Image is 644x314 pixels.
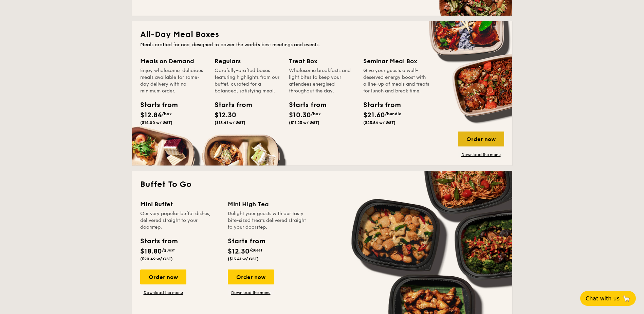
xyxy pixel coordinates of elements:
div: Regulars [215,56,281,66]
button: Chat with us🦙 [580,291,636,306]
div: Delight your guests with our tasty bite-sized treats delivered straight to your doorstep. [228,210,307,231]
span: $12.30 [215,111,236,119]
span: ($20.49 w/ GST) [140,257,173,261]
span: ($23.54 w/ GST) [363,120,395,125]
div: Seminar Meal Box [363,56,429,66]
div: Order now [228,269,274,284]
span: ($13.41 w/ GST) [228,257,259,261]
div: Starts from [228,236,265,246]
span: /guest [162,248,175,252]
span: $10.30 [289,111,311,119]
span: /box [311,111,321,116]
span: $18.80 [140,247,162,256]
div: Mini High Tea [228,199,307,209]
div: Starts from [363,100,394,110]
div: Starts from [289,100,319,110]
span: /guest [250,248,262,252]
span: Chat with us [586,295,620,302]
div: Meals crafted for one, designed to power the world's best meetings and events. [140,41,504,48]
div: Order now [140,269,186,284]
span: /bundle [385,111,401,116]
div: Our very popular buffet dishes, delivered straight to your doorstep. [140,210,220,231]
h2: All-Day Meal Boxes [140,29,504,40]
div: Treat Box [289,56,355,66]
span: $12.30 [228,247,250,256]
div: Wholesome breakfasts and light bites to keep your attendees energised throughout the day. [289,67,355,94]
h2: Buffet To Go [140,179,504,190]
span: $12.84 [140,111,162,119]
div: Mini Buffet [140,199,220,209]
span: ($11.23 w/ GST) [289,120,319,125]
a: Download the menu [458,152,504,157]
div: Enjoy wholesome, delicious meals available for same-day delivery with no minimum order. [140,67,206,94]
div: Starts from [140,236,177,246]
span: ($13.41 w/ GST) [215,120,245,125]
div: Meals on Demand [140,56,206,66]
span: /box [162,111,172,116]
div: Carefully-crafted boxes featuring highlights from our buffet, curated for a balanced, satisfying ... [215,67,281,94]
a: Download the menu [140,290,186,295]
span: 🦙 [622,295,630,302]
div: Give your guests a well-deserved energy boost with a line-up of meals and treats for lunch and br... [363,67,429,94]
div: Order now [458,132,504,146]
span: $21.60 [363,111,385,119]
span: ($14.00 w/ GST) [140,120,172,125]
a: Download the menu [228,290,274,295]
div: Starts from [215,100,245,110]
div: Starts from [140,100,171,110]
